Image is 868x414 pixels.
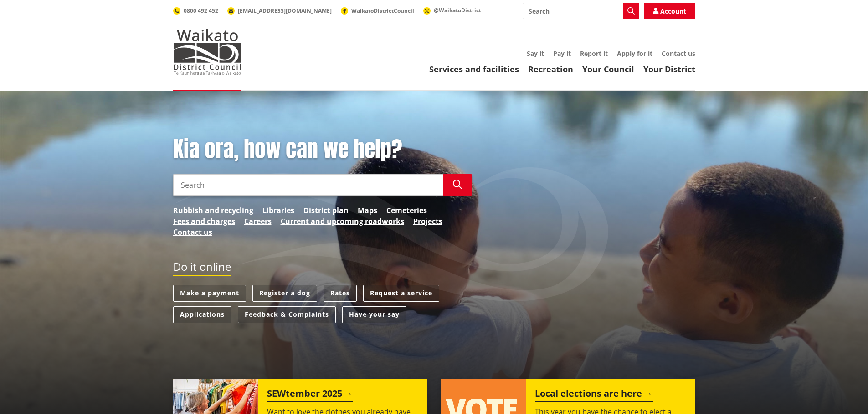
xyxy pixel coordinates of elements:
h1: Kia ora, how can we help? [173,136,472,163]
a: Report it [580,49,608,58]
a: Current and upcoming roadworks [281,216,404,227]
span: 0800 492 452 [184,7,218,15]
a: Recreation [528,64,573,75]
a: Rates [324,285,357,302]
h2: Local elections are here [535,388,653,402]
a: Cemeteries [386,205,427,216]
a: Pay it [553,49,571,58]
img: Waikato District Council - Te Kaunihera aa Takiwaa o Waikato [173,29,241,75]
a: Services and facilities [429,64,519,75]
a: Request a service [363,285,439,302]
a: Maps [358,205,377,216]
input: Search input [173,174,443,196]
a: Apply for it [617,49,652,58]
a: @WaikatoDistrict [423,6,481,14]
a: Feedback & Complaints [238,306,336,323]
a: Contact us [173,227,212,238]
a: Your Council [582,64,634,75]
a: Your District [643,64,695,75]
a: District plan [303,205,349,216]
a: Have your say [342,306,406,323]
a: Account [644,3,695,19]
a: Careers [244,216,272,227]
h2: SEWtember 2025 [267,388,353,402]
a: WaikatoDistrictCouncil [341,7,414,15]
a: Projects [413,216,442,227]
a: Say it [527,49,544,58]
a: 0800 492 452 [173,7,218,15]
input: Search input [523,3,639,19]
a: Contact us [662,49,695,58]
a: Libraries [262,205,294,216]
a: Applications [173,306,231,323]
a: Make a payment [173,285,246,302]
a: Fees and charges [173,216,235,227]
span: [EMAIL_ADDRESS][DOMAIN_NAME] [238,7,332,15]
h2: Do it online [173,260,231,276]
span: @WaikatoDistrict [434,6,481,14]
span: WaikatoDistrictCouncil [351,7,414,15]
a: Register a dog [252,285,317,302]
a: [EMAIL_ADDRESS][DOMAIN_NAME] [227,7,332,15]
a: Rubbish and recycling [173,205,253,216]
